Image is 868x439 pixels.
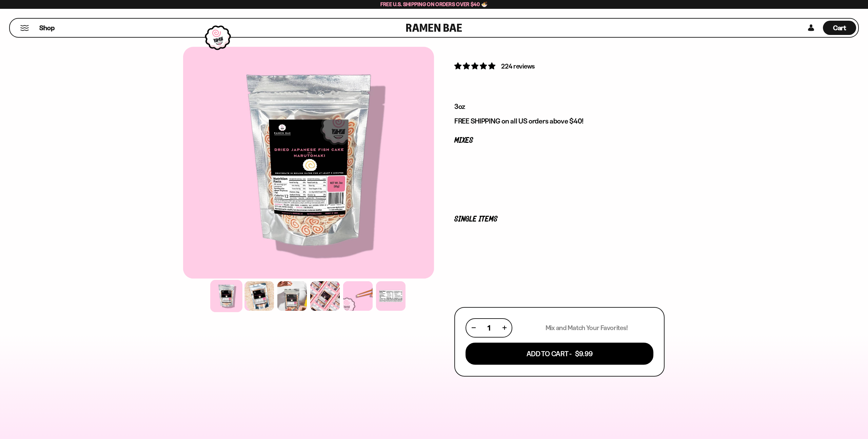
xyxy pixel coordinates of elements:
span: 4.76 stars [454,62,497,70]
p: FREE SHIPPING on all US orders above $40! [454,117,665,126]
a: Shop [39,21,55,35]
span: Shop [39,23,55,33]
span: 1 [488,324,490,332]
p: Mixes [454,137,665,144]
p: Mix and Match Your Favorites! [546,324,628,332]
button: Add To Cart - $9.99 [466,343,653,365]
p: Single Items [454,216,665,223]
span: 224 reviews [501,62,535,70]
span: Free U.S. Shipping on Orders over $40 🍜 [380,1,488,7]
a: Cart [823,19,856,37]
span: Cart [833,24,846,32]
button: Mobile Menu Trigger [20,25,29,31]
